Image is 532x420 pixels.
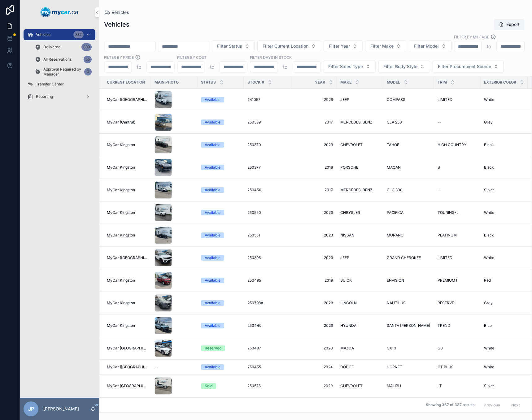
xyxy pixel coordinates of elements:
[294,165,333,170] span: 2016
[201,142,240,148] a: Available
[210,63,215,71] p: to
[107,97,147,102] a: MyCar ([GEOGRAPHIC_DATA])
[247,97,260,102] span: 241057
[205,383,212,389] div: Sold
[107,301,147,305] a: MyCar Kingston
[107,255,147,260] span: MyCar ([GEOGRAPHIC_DATA])
[387,142,399,147] span: TAHOE
[340,233,379,238] a: NISSAN
[104,20,129,29] h1: Vehicles
[365,40,406,52] button: Select Button
[247,210,286,215] a: 250550
[340,365,379,370] a: DODGE
[205,364,220,370] div: Available
[484,210,494,215] span: White
[247,383,286,388] a: 250576
[247,278,286,283] a: 250495
[438,142,466,147] span: HIGH COUNTRY
[201,165,240,170] a: Available
[212,40,255,52] button: Select Button
[438,210,477,215] a: TOURING-L
[438,120,477,125] a: --
[387,97,405,102] span: COMPASS
[387,80,400,85] span: Model
[484,165,494,170] span: Black
[107,120,147,125] a: MyCar (Central)
[438,383,442,388] span: LT
[294,383,333,388] a: 2020
[201,232,240,238] a: Available
[328,63,363,70] span: Filter Sales Type
[217,43,242,49] span: Filter Status
[438,233,477,238] a: PLATINUM
[107,301,135,305] span: MyCar Kingston
[387,383,401,388] span: MALIBU
[201,210,240,215] a: Available
[263,43,308,49] span: Filter Current Location
[294,120,333,125] a: 2017
[201,278,240,283] a: Available
[247,210,261,215] span: 250550
[340,255,379,260] a: JEEP
[387,255,430,260] a: GRAND CHEROKEE
[73,31,84,38] div: 337
[438,233,457,238] span: PLATINUM
[247,120,261,125] span: 250359
[484,278,491,283] span: Red
[257,40,321,52] button: Select Button
[409,40,451,52] button: Select Button
[107,346,147,351] a: MyCar [GEOGRAPHIC_DATA]
[387,188,430,193] a: GLC 300
[43,57,72,62] span: All Reservations
[43,45,60,50] span: Delivered
[387,120,430,125] a: CLA 250
[294,301,333,305] a: 2023
[438,278,457,283] span: PREMIUM I
[201,383,240,389] a: Sold
[36,32,50,37] span: Vehicles
[84,56,92,63] div: 55
[433,61,504,72] button: Select Button
[247,120,286,125] a: 250359
[438,188,477,193] a: --
[484,188,524,193] a: Silver
[84,68,92,76] div: 0
[340,346,354,351] span: MAZDA
[294,323,333,328] span: 2023
[484,323,524,328] a: Blue
[294,365,333,370] span: 2024
[340,120,379,125] a: MERCEDES-BENZ
[340,233,354,238] span: NISSAN
[31,66,95,77] a: Approval Required by Manager0
[205,119,220,125] div: Available
[294,188,333,193] span: 2017
[484,365,494,370] span: White
[329,43,350,49] span: Filter Year
[205,255,220,261] div: Available
[484,383,524,388] a: Silver
[484,301,493,305] span: Grey
[107,278,147,283] a: MyCar Kingston
[247,233,260,238] span: 250551
[387,278,404,283] span: ENVISION
[205,232,220,238] div: Available
[378,61,430,72] button: Select Button
[438,188,441,193] span: --
[205,210,220,215] div: Available
[438,97,477,102] a: LIMITED
[340,383,379,388] a: CHEVROLET
[438,383,477,388] a: LT
[340,301,379,305] a: LINCOLN
[484,255,524,260] a: White
[340,188,373,193] span: MERCEDES-BENZ
[340,383,363,388] span: CHEVROLET
[438,255,452,260] span: LIMITED
[247,142,261,147] span: 250370
[247,301,263,305] span: 250798A
[340,255,349,260] span: JEEP
[426,403,474,408] span: Showing 337 of 337 results
[247,365,286,370] a: 250455
[387,210,430,215] a: PACIFICA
